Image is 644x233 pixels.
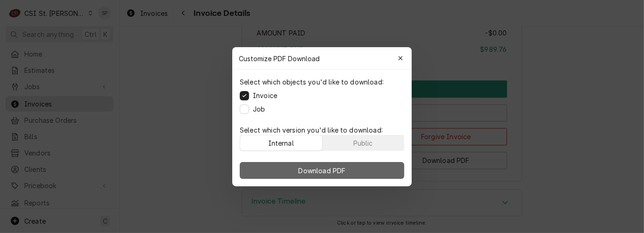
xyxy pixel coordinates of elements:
p: Select which version you'd like to download: [240,125,404,135]
div: Customize PDF Download [232,47,412,70]
label: Job [253,104,265,114]
label: Invoice [253,91,277,100]
div: Internal [268,138,294,148]
div: Public [353,138,373,148]
span: Download PDF [297,165,348,175]
button: Download PDF [240,162,404,179]
p: Select which objects you'd like to download: [240,77,384,87]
